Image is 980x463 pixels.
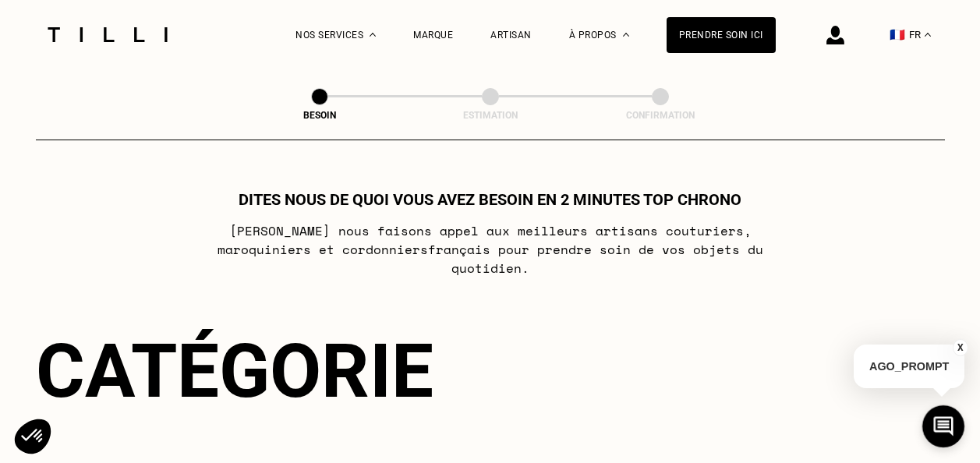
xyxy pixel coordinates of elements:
img: icône connexion [826,26,844,44]
a: Prendre soin ici [667,17,776,53]
div: Catégorie [36,327,945,415]
h1: Dites nous de quoi vous avez besoin en 2 minutes top chrono [239,190,741,209]
img: Menu déroulant à propos [623,33,629,37]
a: Marque [413,30,453,41]
p: [PERSON_NAME] nous faisons appel aux meilleurs artisans couturiers , maroquiniers et cordonniers ... [181,221,799,277]
span: 🇫🇷 [890,27,905,42]
button: X [953,339,968,356]
div: Confirmation [582,110,738,121]
div: Besoin [242,110,398,121]
img: Menu déroulant [370,33,376,37]
img: Logo du service de couturière Tilli [42,27,173,42]
img: menu déroulant [925,33,931,37]
div: Estimation [412,110,568,121]
p: AGO_PROMPT [854,345,964,388]
a: Artisan [490,30,532,41]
